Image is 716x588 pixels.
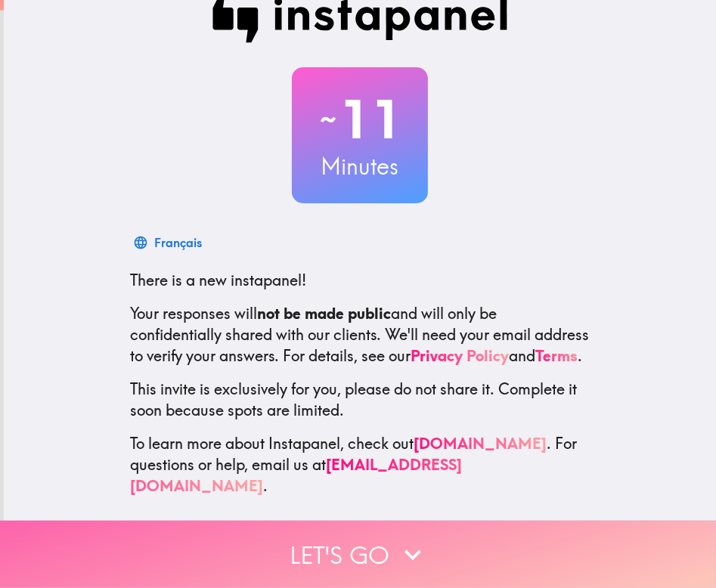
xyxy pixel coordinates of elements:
b: not be made public [257,304,391,323]
div: Français [154,232,202,253]
a: [EMAIL_ADDRESS][DOMAIN_NAME] [130,455,462,495]
h2: 11 [292,88,428,150]
a: Privacy Policy [411,346,509,365]
p: Your responses will and will only be confidentially shared with our clients. We'll need your emai... [130,303,590,367]
span: There is a new instapanel! [130,271,306,289]
button: Français [130,227,208,258]
span: ~ [318,97,339,142]
h3: Minutes [292,150,428,182]
p: This invite is exclusively for you, please do not share it. Complete it soon because spots are li... [130,379,590,421]
p: To learn more about Instapanel, check out . For questions or help, email us at . [130,433,590,497]
a: Terms [535,346,578,365]
a: [DOMAIN_NAME] [414,434,547,453]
